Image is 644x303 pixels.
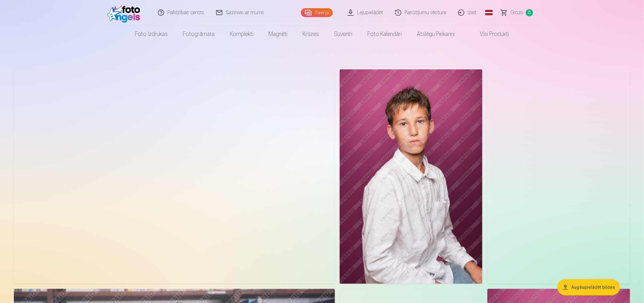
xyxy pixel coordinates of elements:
[301,8,333,17] a: Galerija
[261,25,295,43] a: Magnēti
[526,9,533,16] span: 0
[360,25,410,43] a: Foto kalendāri
[222,25,261,43] a: Komplekti
[463,25,517,43] a: Visi produkti
[175,25,222,43] a: Fotogrāmata
[128,25,175,43] a: Foto izdrukas
[107,3,143,23] img: /fa1
[410,25,463,43] a: Atslēgu piekariņi
[557,279,620,295] button: Augšupielādēt bildes
[510,9,523,16] span: Grozs
[327,25,360,43] a: Suvenīri
[295,25,327,43] a: Krūzes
